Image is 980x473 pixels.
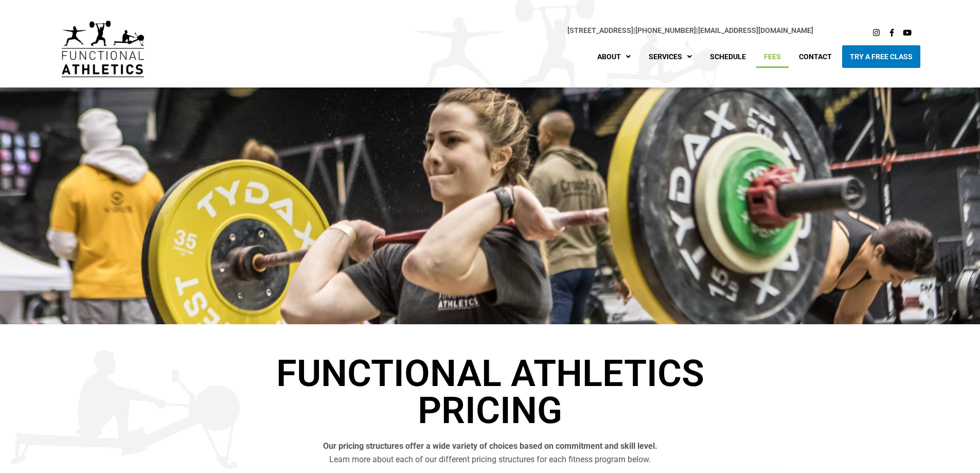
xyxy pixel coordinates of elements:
[202,355,778,429] h1: Functional Athletics Pricing
[791,45,840,68] a: Contact
[165,25,814,37] p: |
[635,26,696,34] a: [PHONE_NUMBER]
[62,21,144,77] img: default-logo
[329,454,651,464] span: Learn more about each of our different pricing structures for each fitness program below.
[323,441,657,451] b: Our pricing structures offer a wide variety of choices based on commitment and skill level.
[698,26,813,34] a: [EMAIL_ADDRESS][DOMAIN_NAME]
[567,26,635,34] span: |
[842,45,920,68] a: Try A Free Class
[756,45,789,68] a: Fees
[702,45,754,68] a: Schedule
[641,45,700,68] a: Services
[567,26,633,34] a: [STREET_ADDRESS]
[590,45,638,68] a: About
